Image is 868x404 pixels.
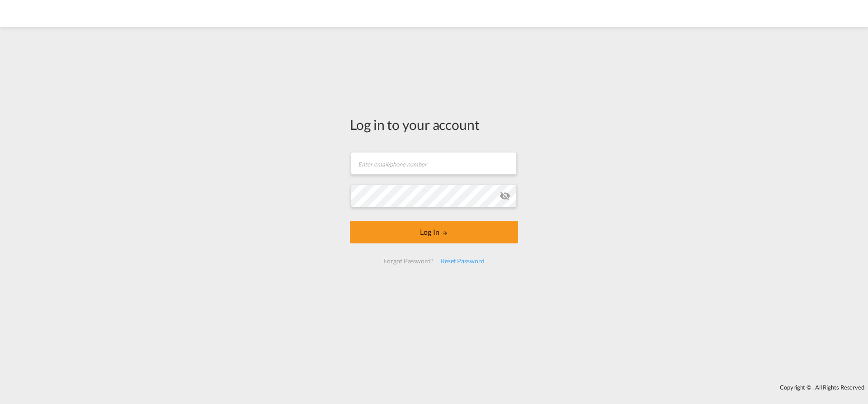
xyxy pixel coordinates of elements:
button: LOGIN [350,221,518,243]
div: Reset Password [437,253,488,269]
div: Log in to your account [350,115,518,134]
md-icon: icon-eye-off [500,190,510,201]
div: Forgot Password? [380,253,437,269]
input: Enter email/phone number [351,152,517,175]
